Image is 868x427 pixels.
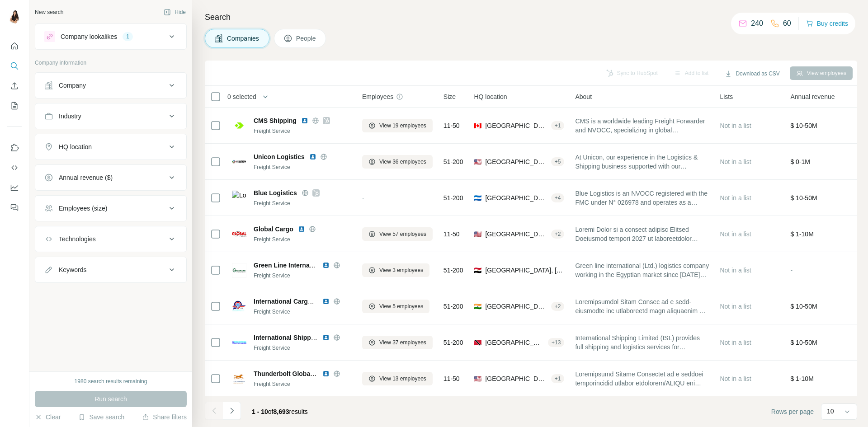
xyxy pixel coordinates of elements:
span: $ 0-1M [790,158,810,165]
span: 8,693 [274,408,289,415]
span: Not in a list [720,339,751,346]
button: Employees (size) [35,197,186,219]
span: 11-50 [443,121,460,130]
img: LinkedIn logo [309,153,316,160]
span: - [362,194,364,202]
img: LinkedIn logo [322,334,330,341]
img: Logo of Unicon Logistics [232,155,246,169]
button: View 3 employees [362,263,429,277]
button: Keywords [35,259,186,281]
span: results [252,408,308,415]
span: Companies [227,34,260,43]
span: 🇮🇳 [474,302,481,311]
div: Keywords [59,265,86,274]
span: 🇨🇦 [474,121,481,130]
span: 0 selected [227,92,256,101]
span: View 5 employees [379,302,423,310]
p: 240 [751,18,763,29]
span: Rows per page [771,407,814,416]
div: Freight Service [254,163,351,171]
p: 60 [783,18,791,29]
div: Annual revenue ($) [59,173,113,182]
img: LinkedIn logo [322,262,330,269]
div: Freight Service [254,308,351,316]
span: Blue Logistics [254,188,297,197]
img: LinkedIn logo [298,225,305,233]
div: Industry [59,112,81,121]
p: Company information [35,59,187,67]
span: Not in a list [720,267,751,274]
span: Not in a list [720,375,751,382]
button: Hide [157,5,192,19]
div: Freight Service [254,199,351,207]
span: View 3 employees [379,266,423,274]
span: At Unicon, our experience in the Logistics & Shipping business supported with our dedicated & exp... [575,153,709,171]
button: View 19 employees [362,119,433,132]
button: Use Surfe API [7,160,22,176]
span: 11-50 [443,230,460,239]
div: + 1 [551,375,565,383]
span: Not in a list [720,194,751,202]
span: View 19 employees [379,122,426,130]
span: Green Line International [254,262,326,269]
span: 51-200 [443,193,463,202]
span: Loremipsumd Sitame Consectet ad e seddoei temporincidid utlabor etdolorem/ALIQU eni adminim venia... [575,370,709,388]
img: Avatar [7,9,22,23]
div: + 2 [551,230,565,238]
span: Loremi Dolor si a consect adipisc Elitsed Doeiusmod tempori 2027 ut laboreetdolor magn ali Enimad... [575,225,709,243]
img: Logo of International Shipping [232,335,246,350]
button: Download as CSV [718,67,786,80]
button: Annual revenue ($) [35,167,186,188]
span: Lists [720,92,733,101]
span: $ 10-50M [790,303,817,310]
div: Technologies [59,235,96,244]
span: [GEOGRAPHIC_DATA] [485,230,547,239]
button: Company [35,75,186,96]
span: [GEOGRAPHIC_DATA] [485,193,547,202]
div: Freight Service [254,127,351,135]
span: View 57 employees [379,230,426,238]
div: + 4 [551,194,565,202]
button: Navigate to next page [223,402,241,420]
button: View 5 employees [362,300,429,313]
button: Feedback [7,199,22,216]
button: View 36 employees [362,155,433,169]
button: Clear [35,413,61,422]
span: Unicon Logistics [254,152,305,161]
div: Company lookalikes [61,32,117,41]
img: Logo of Blue Logistics [232,191,246,205]
span: Annual revenue [790,92,835,101]
img: LinkedIn logo [301,117,308,124]
span: - [790,267,793,274]
span: CMS is a worldwide leading Freight Forwarder and NVOCC, specializing in global transportation. Wi... [575,117,709,135]
div: Freight Service [254,272,351,280]
span: Not in a list [720,303,751,310]
button: Dashboard [7,179,22,196]
span: Green line international (Ltd.) logistics company working in the Egyptian market since [DATE] Pro... [575,261,709,279]
div: + 2 [551,302,565,310]
button: Search [7,58,22,74]
span: Size [443,92,456,101]
button: Technologies [35,228,186,250]
span: 11-50 [443,374,460,383]
span: [GEOGRAPHIC_DATA], [US_STATE] [485,374,547,383]
div: Freight Service [254,344,351,352]
div: 1 [123,33,133,41]
p: 10 [827,407,834,416]
span: Not in a list [720,158,751,165]
img: LinkedIn logo [322,298,330,305]
span: Global Cargo [254,225,293,234]
span: People [296,34,317,43]
button: Share filters [142,413,187,422]
span: 51-200 [443,302,463,311]
div: Freight Service [254,380,351,388]
div: HQ location [59,142,92,151]
div: + 5 [551,158,565,166]
img: Logo of Green Line International [232,263,246,277]
img: LinkedIn logo [322,370,330,377]
span: $ 1-10M [790,230,813,238]
span: $ 10-50M [790,339,817,346]
span: [GEOGRAPHIC_DATA], [GEOGRAPHIC_DATA] [485,338,544,347]
span: View 36 employees [379,158,426,166]
img: Logo of Thunderbolt Global Logistics LLC [232,371,246,386]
